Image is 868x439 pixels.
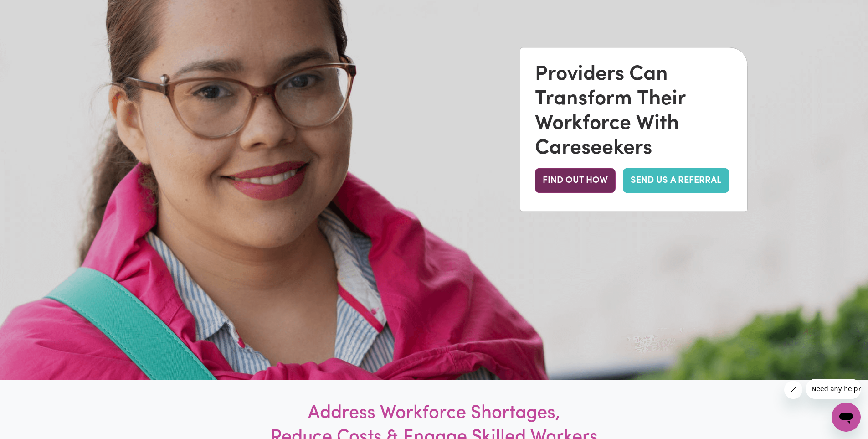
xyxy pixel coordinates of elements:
iframe: Message from company [806,379,861,399]
iframe: Close message [784,381,802,399]
a: SEND US A REFERRAL [623,168,729,193]
iframe: Button to launch messaging window [832,403,861,432]
button: FIND OUT HOW [535,168,616,193]
span: Need any help? [5,6,55,14]
div: Providers Can Transform Their Workforce With Careseekers [535,62,733,161]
